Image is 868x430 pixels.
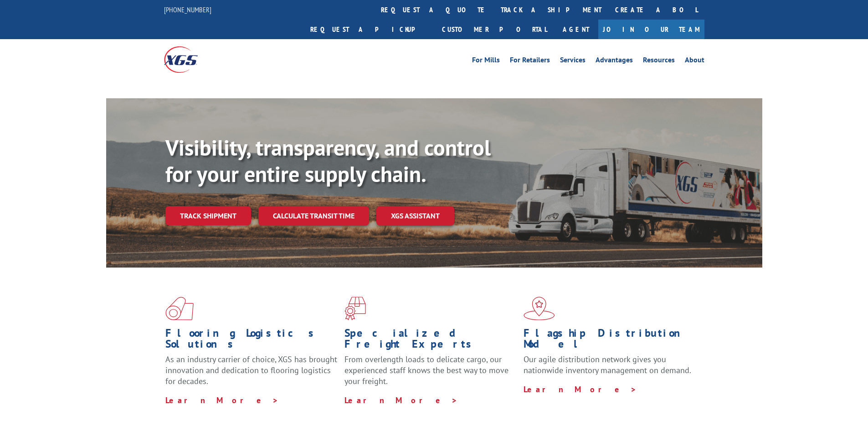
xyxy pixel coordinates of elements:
a: For Retailers [510,56,550,66]
a: Agent [554,20,598,39]
a: Learn More > [344,395,458,405]
h1: Flooring Logistics Solutions [165,328,338,354]
a: XGS ASSISTANT [376,206,454,226]
a: Track shipment [165,206,251,225]
img: xgs-icon-focused-on-flooring-red [344,297,366,320]
a: Request a pickup [303,20,435,39]
a: Learn More > [524,384,637,395]
span: Our agile distribution network gives you nationwide inventory management on demand. [524,354,691,375]
a: Resources [643,56,675,66]
a: About [685,56,704,66]
b: Visibility, transparency, and control for your entire supply chain. [165,133,491,188]
a: Advantages [596,56,633,66]
a: Services [560,56,586,66]
img: xgs-icon-flagship-distribution-model-red [524,297,555,320]
a: Join Our Team [598,20,704,39]
a: [PHONE_NUMBER] [164,5,211,14]
h1: Specialized Freight Experts [344,328,517,354]
span: As an industry carrier of choice, XGS has brought innovation and dedication to flooring logistics... [165,354,337,386]
a: Customer Portal [435,20,554,39]
a: For Mills [472,56,500,66]
a: Learn More > [165,395,279,405]
img: xgs-icon-total-supply-chain-intelligence-red [165,297,194,320]
h1: Flagship Distribution Model [524,328,696,354]
a: Calculate transit time [258,206,369,226]
p: From overlength loads to delicate cargo, our experienced staff knows the best way to move your fr... [344,354,517,395]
